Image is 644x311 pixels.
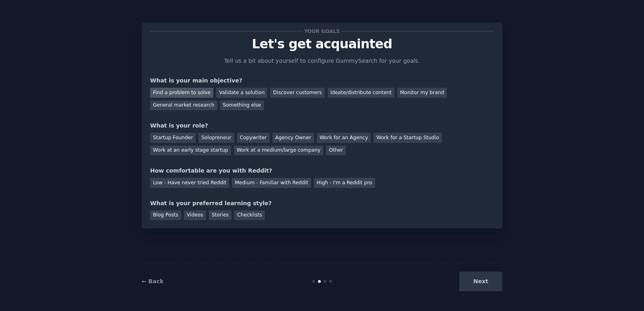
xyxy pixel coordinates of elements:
a: ← Back [142,278,163,284]
div: Find a problem to solve [150,88,213,98]
div: High - I'm a Reddit pro [314,178,375,188]
div: What is your main objective? [150,76,494,85]
div: Work at an early stage startup [150,146,231,156]
div: Startup Founder [150,133,196,143]
div: Solopreneur [198,133,234,143]
div: Monitor my brand [397,88,447,98]
div: General market research [150,101,217,111]
div: Agency Owner [272,133,314,143]
div: Checklists [234,210,265,220]
div: Validate a solution [216,88,267,98]
div: Low - Have never tried Reddit [150,178,229,188]
div: Discover customers [270,88,324,98]
div: Something else [220,101,264,111]
span: Your goals [303,27,341,35]
div: Copywriter [237,133,270,143]
div: Videos [184,210,206,220]
div: Work for a Startup Studio [374,133,442,143]
div: Work for an Agency [317,133,371,143]
div: Medium - Familiar with Reddit [232,178,311,188]
div: How comfortable are you with Reddit? [150,167,494,175]
p: Let's get acquainted [150,37,494,51]
div: Work at a medium/large company [234,146,323,156]
div: What is your role? [150,122,494,130]
div: Ideate/distribute content [328,88,394,98]
p: Tell us a bit about yourself to configure GummySearch for your goals. [221,57,423,65]
div: Blog Posts [150,210,181,220]
div: Stories [209,210,231,220]
div: What is your preferred learning style? [150,199,494,208]
div: Other [326,146,346,156]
